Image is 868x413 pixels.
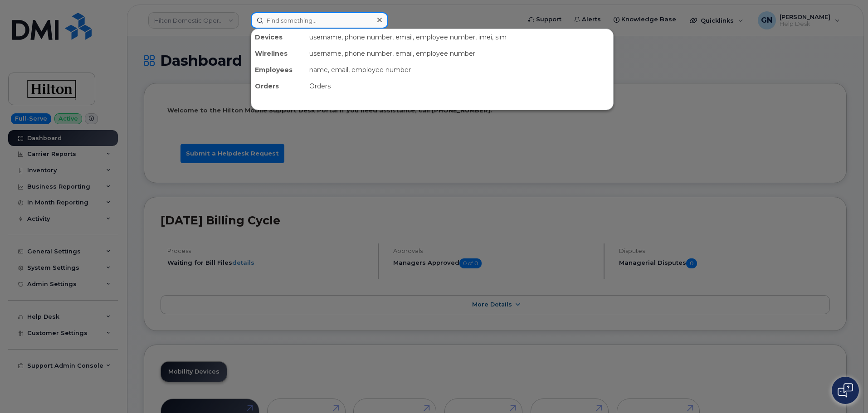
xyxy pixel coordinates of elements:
[251,78,306,94] div: Orders
[251,62,306,78] div: Employees
[251,29,306,45] div: Devices
[306,45,613,62] div: username, phone number, email, employee number
[251,45,306,62] div: Wirelines
[306,29,613,45] div: username, phone number, email, employee number, imei, sim
[306,62,613,78] div: name, email, employee number
[306,78,613,94] div: Orders
[838,383,853,398] img: Open chat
